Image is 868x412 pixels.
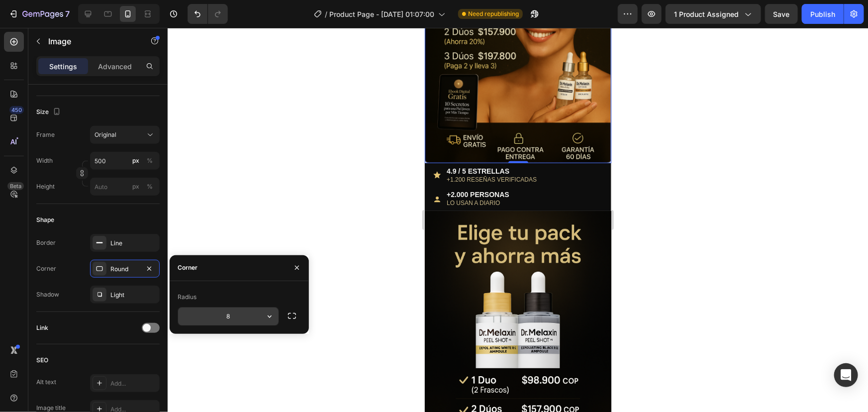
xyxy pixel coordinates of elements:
[178,293,196,302] div: Radius
[48,35,133,47] p: Image
[36,215,54,224] div: Shape
[9,106,24,114] div: 450
[36,290,59,299] div: Shadow
[325,9,327,19] span: /
[144,155,156,167] button: px
[110,265,139,274] div: Round
[834,363,858,387] div: Open Intercom Messenger
[810,9,835,19] div: Publish
[468,9,519,18] span: Need republishing
[130,155,142,167] button: %
[110,239,157,248] div: Line
[36,156,53,165] label: Width
[329,9,434,19] span: Product Page - [DATE] 01:07:00
[765,4,798,24] button: Save
[4,4,74,24] button: 7
[178,263,197,272] div: Corner
[147,156,153,165] div: %
[36,182,55,191] label: Height
[90,152,160,170] input: px%
[666,4,761,24] button: 1 product assigned
[49,61,77,72] p: Settings
[130,181,142,193] button: %
[36,130,55,139] label: Frame
[90,126,160,144] button: Original
[178,308,279,325] input: Auto
[98,61,132,72] p: Advanced
[36,105,63,119] div: Size
[802,4,844,24] button: Publish
[674,9,739,19] span: 1 product assigned
[110,379,157,388] div: Add...
[144,181,156,193] button: px
[147,182,153,191] div: %
[132,156,139,165] div: px
[36,323,48,332] div: Link
[773,10,790,18] span: Save
[36,356,48,365] div: SEO
[7,182,24,190] div: Beta
[36,264,56,273] div: Corner
[110,291,157,300] div: Light
[132,182,139,191] div: px
[90,178,160,196] input: px%
[36,238,56,247] div: Border
[36,378,56,387] div: Alt text
[65,8,70,20] p: 7
[425,28,611,412] iframe: Design area
[95,130,116,139] span: Original
[188,4,228,24] div: Undo/Redo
